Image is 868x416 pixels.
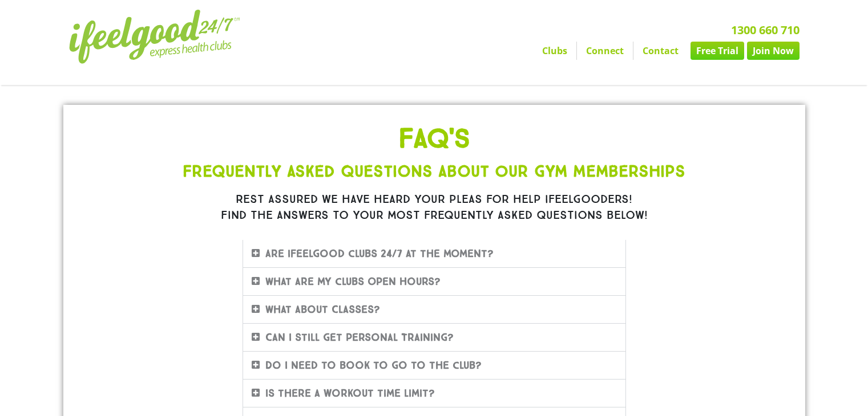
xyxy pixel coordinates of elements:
[265,359,482,372] a: Do I need to book to go to the club?
[115,164,754,180] h1: Frequently Asked Questions About Our Gym Memberships
[243,268,625,295] div: What are my clubs Open Hours?
[265,331,454,344] a: Can I still get Personal Training?
[115,191,754,223] h1: Rest assured we have heard your pleas for help ifeelgooders! Find the answers to your most freque...
[577,42,633,60] a: Connect
[265,247,494,260] a: Are ifeelgood clubs 24/7 at the moment?
[747,42,800,60] a: Join Now
[243,352,625,379] div: Do I need to book to go to the club?
[731,22,800,38] a: 1300 660 710
[691,42,744,60] a: Free Trial
[243,296,625,323] div: What about Classes?
[265,387,435,399] a: Is there a workout time limit?
[265,303,380,316] a: What about Classes?
[243,240,625,267] div: Are ifeelgood clubs 24/7 at the moment?
[329,42,800,60] nav: Menu
[243,380,625,407] div: Is there a workout time limit?
[633,42,688,60] a: Contact
[533,42,576,60] a: Clubs
[265,275,441,288] a: What are my clubs Open Hours?
[243,324,625,351] div: Can I still get Personal Training?
[115,125,754,152] h1: FAQ'S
